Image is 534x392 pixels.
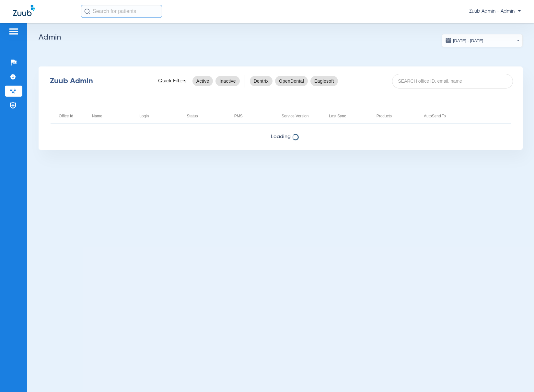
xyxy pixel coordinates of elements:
[8,28,19,35] img: hamburger-icon
[50,78,147,84] div: Zuub Admin
[377,113,392,120] div: Products
[377,113,416,120] div: Products
[92,113,102,120] div: Name
[279,78,304,84] span: OpenDental
[139,113,149,120] div: Login
[59,113,84,120] div: Office Id
[254,78,269,84] span: Dentrix
[424,113,463,120] div: AutoSend Tx
[158,78,188,84] span: Quick Filters:
[59,113,73,120] div: Office Id
[469,8,521,15] span: Zuub Admin - Admin
[329,113,346,120] div: Last Sync
[92,113,131,120] div: Name
[282,113,321,120] div: Service Version
[187,113,226,120] div: Status
[81,5,162,18] input: Search for patients
[282,113,308,120] div: Service Version
[314,78,334,84] span: Eaglesoft
[13,5,35,16] img: Zuub Logo
[424,113,446,120] div: AutoSend Tx
[445,37,452,44] img: date.svg
[196,78,209,84] span: Active
[84,8,90,14] img: Search Icon
[39,34,523,41] h2: Admin
[139,113,179,120] div: Login
[39,134,523,140] span: Loading
[187,113,198,120] div: Status
[234,113,243,120] div: PMS
[442,34,523,47] button: [DATE] - [DATE]
[192,75,240,88] mat-chip-listbox: status-filters
[219,78,236,84] span: Inactive
[250,75,338,88] mat-chip-listbox: pms-filters
[329,113,368,120] div: Last Sync
[234,113,273,120] div: PMS
[392,74,513,89] input: SEARCH office ID, email, name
